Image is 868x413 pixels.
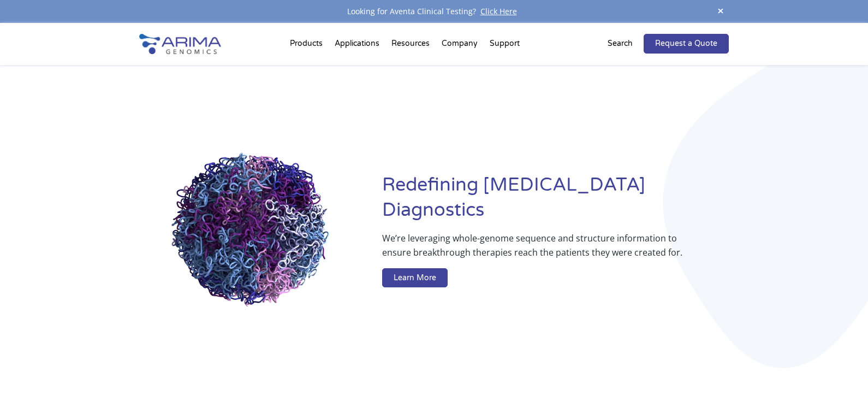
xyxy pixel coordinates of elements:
[139,4,729,19] div: Looking for Aventa Clinical Testing?
[644,34,729,54] a: Request a Quote
[608,37,633,51] p: Search
[139,34,221,54] img: Arima-Genomics-logo
[382,231,685,268] p: We’re leveraging whole-genome sequence and structure information to ensure breakthrough therapies...
[382,268,448,288] a: Learn More
[813,361,868,413] iframe: Chat Widget
[382,173,729,231] h1: Redefining [MEDICAL_DATA] Diagnostics
[476,6,521,16] a: Click Here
